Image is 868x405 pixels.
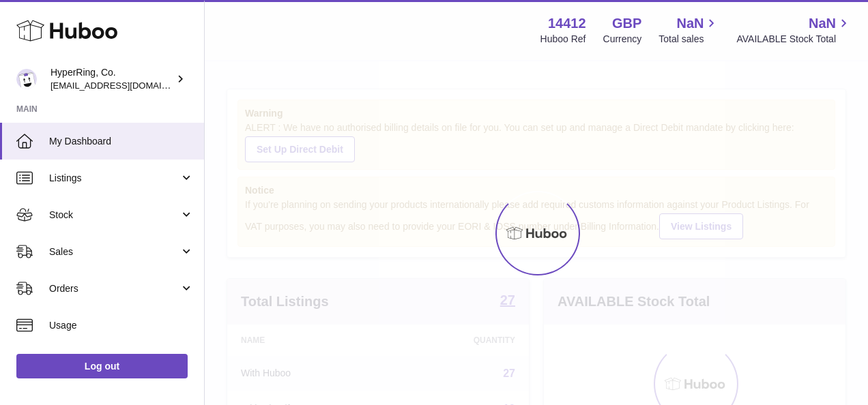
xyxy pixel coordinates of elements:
[50,66,173,92] div: HyperRing, Co.
[49,245,179,258] span: Sales
[548,14,586,33] strong: 14412
[16,69,37,89] img: internalAdmin-14412@internal.huboo.com
[676,14,704,33] span: NaN
[16,354,188,378] a: Log out
[736,33,852,46] span: AVAILABLE Stock Total
[659,14,719,46] a: NaN Total sales
[50,80,201,91] span: [EMAIL_ADDRESS][DOMAIN_NAME]
[603,33,642,46] div: Currency
[736,14,852,46] a: NaN AVAILABLE Stock Total
[49,319,194,332] span: Usage
[809,14,836,33] span: NaN
[540,33,586,46] div: Huboo Ref
[49,209,179,222] span: Stock
[49,282,179,295] span: Orders
[49,135,194,148] span: My Dashboard
[612,14,641,33] strong: GBP
[659,33,719,46] span: Total sales
[49,172,179,185] span: Listings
